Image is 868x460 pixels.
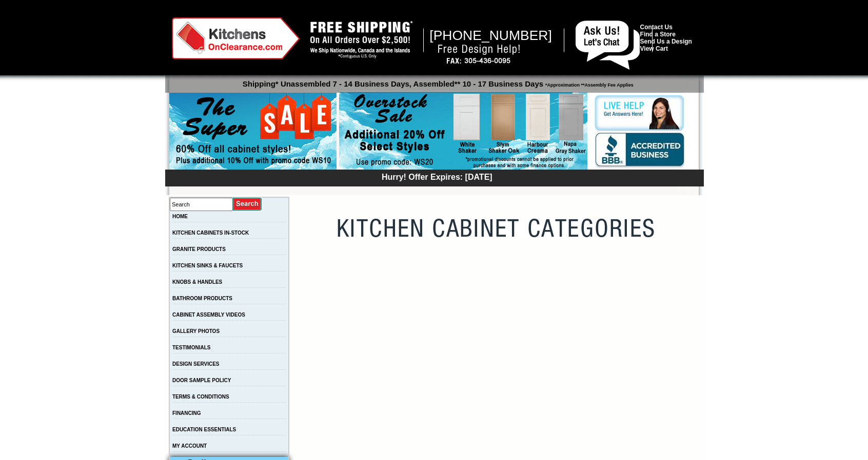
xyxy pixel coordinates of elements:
[172,279,222,285] a: KNOBS & HANDLES
[170,171,704,182] div: Hurry! Offer Expires: [DATE]
[640,38,692,45] a: Send Us a Design
[640,24,673,31] a: Contact Us
[172,443,207,449] a: MY ACCOUNT
[172,214,188,219] a: HOME
[172,361,220,367] a: DESIGN SERVICES
[172,263,243,268] a: KITCHEN SINKS & FAUCETS
[172,230,249,236] a: KITCHEN CABINETS IN-STOCK
[640,31,676,38] a: Find a Store
[172,345,210,350] a: TESTIMONIALS
[172,17,300,59] img: Kitchens on Clearance Logo
[233,197,262,211] input: Submit
[172,394,229,400] a: TERMS & CONDITIONS
[543,80,634,88] span: *Approximation **Assembly Fee Applies
[172,427,236,432] a: EDUCATION ESSENTIALS
[172,410,201,416] a: FINANCING
[172,312,245,318] a: CABINET ASSEMBLY VIDEOS
[640,45,668,52] a: View Cart
[172,296,232,301] a: BATHROOM PRODUCTS
[172,378,231,383] a: DOOR SAMPLE POLICY
[429,28,552,43] span: [PHONE_NUMBER]
[172,246,226,252] a: GRANITE PRODUCTS
[170,75,704,88] p: Shipping* Unassembled 7 - 14 Business Days, Assembled** 10 - 17 Business Days
[172,328,220,334] a: GALLERY PHOTOS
